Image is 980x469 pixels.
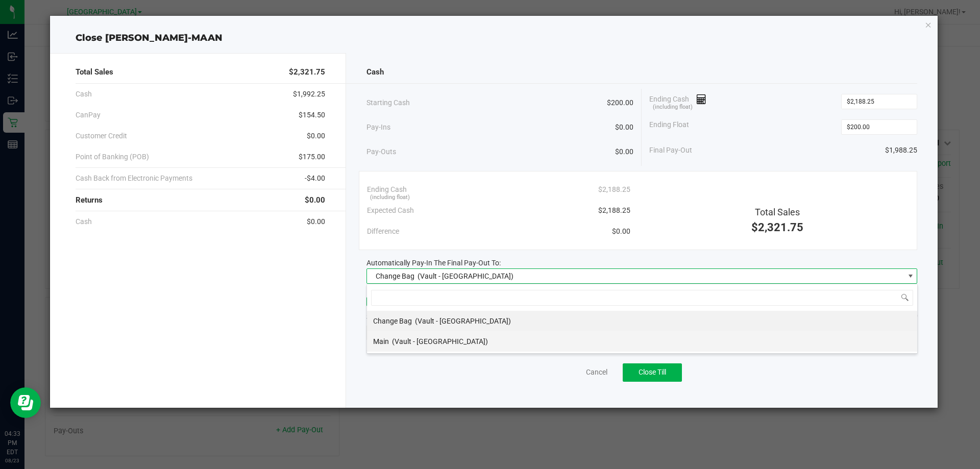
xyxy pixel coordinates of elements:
span: (Vault - [GEOGRAPHIC_DATA]) [415,317,511,325]
button: Close Till [623,363,682,382]
span: Automatically Pay-In The Final Pay-Out To: [366,259,501,267]
span: (Vault - [GEOGRAPHIC_DATA]) [392,337,488,345]
span: Change Bag [376,272,414,280]
span: Pay-Outs [366,146,396,157]
span: (Vault - [GEOGRAPHIC_DATA]) [418,272,513,280]
span: $1,992.25 [293,89,325,100]
span: Starting Cash [366,97,410,108]
span: $200.00 [607,97,633,108]
span: $1,988.25 [885,145,917,156]
span: Cash Back from Electronic Payments [76,173,192,184]
span: Ending Cash [649,94,706,109]
span: $2,321.75 [289,66,325,78]
span: $0.00 [615,146,633,157]
span: $0.00 [615,122,633,133]
span: Ending Cash [367,184,407,195]
span: Cash [366,66,384,78]
span: $2,188.25 [598,205,630,216]
span: (including float) [370,193,410,202]
span: Total Sales [755,207,800,217]
span: Customer Credit [76,131,127,141]
span: $175.00 [299,152,325,162]
span: Cash [76,216,92,227]
span: Total Sales [76,66,113,78]
span: $2,188.25 [598,184,630,195]
span: Difference [367,226,399,237]
span: Cash [76,89,92,100]
span: $154.50 [299,110,325,120]
span: (including float) [653,103,693,112]
span: $0.00 [307,131,325,141]
div: Close [PERSON_NAME]-MAAN [50,31,938,45]
iframe: Resource center [10,387,41,418]
span: $0.00 [612,226,630,237]
a: Cancel [586,367,607,378]
span: $0.00 [307,216,325,227]
span: Point of Banking (POB) [76,152,149,162]
span: Change Bag [373,317,412,325]
span: -$4.00 [305,173,325,184]
span: $0.00 [305,194,325,206]
span: Pay-Ins [366,122,390,133]
span: $2,321.75 [751,221,803,234]
span: Close Till [639,368,666,376]
span: Main [373,337,389,345]
div: Returns [76,189,325,211]
span: CanPay [76,110,101,120]
span: Ending Float [649,119,689,135]
span: Expected Cash [367,205,414,216]
span: Final Pay-Out [649,145,692,156]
